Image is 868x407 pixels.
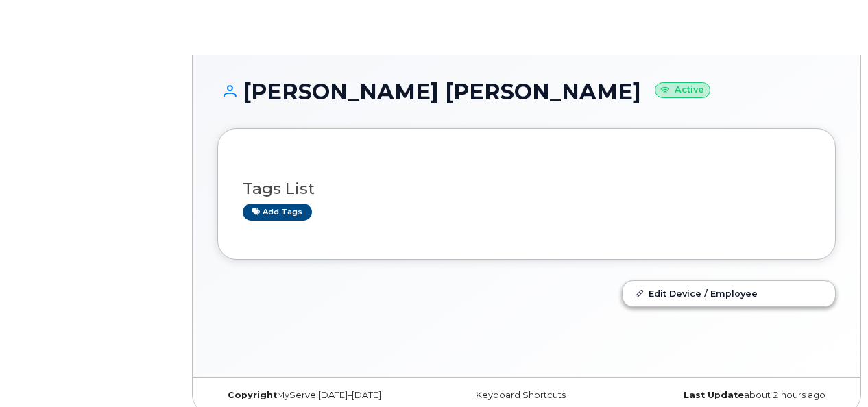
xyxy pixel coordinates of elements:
[243,203,312,221] a: Add tags
[243,180,810,197] h3: Tags List
[623,281,835,306] a: Edit Device / Employee
[476,390,566,400] a: Keyboard Shortcuts
[655,82,710,98] small: Active
[217,79,836,103] h1: [PERSON_NAME] [PERSON_NAME]
[217,390,424,401] div: MyServe [DATE]–[DATE]
[684,390,744,400] strong: Last Update
[228,390,277,400] strong: Copyright
[629,390,836,401] div: about 2 hours ago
